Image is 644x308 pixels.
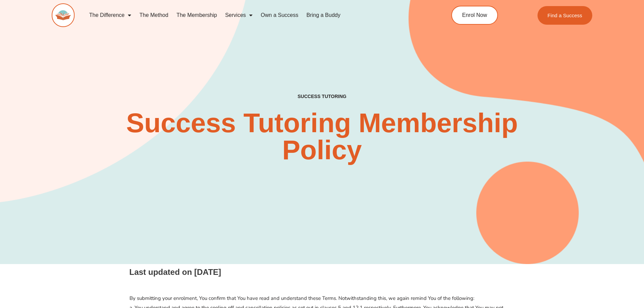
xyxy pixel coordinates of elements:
[221,7,257,23] a: Services
[85,7,421,23] nav: Menu
[548,13,582,18] span: Find a Success
[242,94,402,99] h4: SUCCESS TUTORING​
[85,7,136,23] a: The Difference
[135,7,172,23] a: The Method
[302,7,344,23] a: Bring a Buddy
[87,110,557,164] h2: Success Tutoring Membership Policy
[172,7,221,23] a: The Membership
[451,6,498,25] a: Enrol Now
[462,13,487,18] span: Enrol Now
[257,7,302,23] a: Own a Success
[538,6,593,25] a: Find a Success
[129,267,221,277] strong: Last updated on [DATE]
